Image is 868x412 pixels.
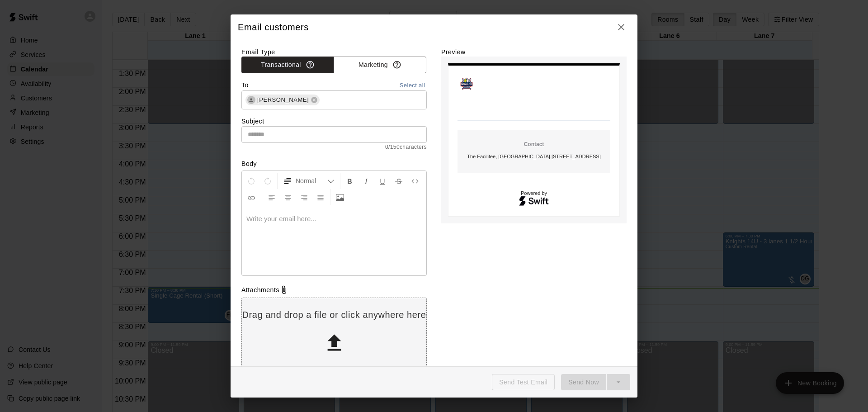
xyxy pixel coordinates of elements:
[245,95,320,105] div: [PERSON_NAME]
[561,374,630,391] div: split button
[296,176,327,185] span: Normal
[241,117,427,126] label: Subject
[241,159,427,168] label: Body
[334,57,426,73] button: Marketing
[241,143,427,152] span: 0 / 150 characters
[467,151,600,162] p: The Facilitee, [GEOGRAPHIC_DATA] . [STREET_ADDRESS]
[519,195,549,207] img: Swift logo
[458,191,610,196] p: Powered by
[241,285,427,294] div: Attachments
[244,173,259,189] button: Undo
[260,173,275,189] button: Redo
[238,21,309,33] h5: Email customers
[441,47,627,57] label: Preview
[342,173,358,189] button: Format Bold
[458,75,476,93] img: The Facilitee, Little Elm
[280,189,296,205] button: Center Align
[244,189,259,205] button: Insert Link
[391,173,406,189] button: Format Strikethrough
[359,173,374,189] button: Format Italics
[332,189,348,205] button: Upload Image
[375,173,390,189] button: Format Underline
[313,189,328,205] button: Justify Align
[241,57,334,73] button: Transactional
[407,173,423,189] button: Insert Code
[264,189,279,205] button: Left Align
[467,141,600,148] p: Contact
[241,81,249,91] label: To
[254,95,312,104] span: [PERSON_NAME]
[398,81,427,91] button: Select all
[241,47,427,57] label: Email Type
[247,96,255,104] div: Josh Harden
[279,173,338,189] button: Formatting Options
[242,309,426,321] p: Drag and drop a file or click anywhere here
[297,189,312,205] button: Right Align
